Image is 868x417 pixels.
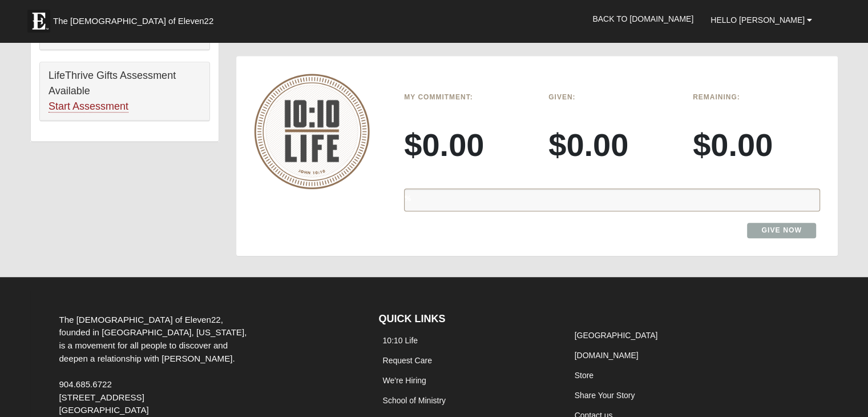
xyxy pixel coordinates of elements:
a: [DOMAIN_NAME] [575,351,639,360]
h4: QUICK LINKS [378,313,553,326]
a: We're Hiring [382,376,426,385]
h3: $0.00 [693,126,820,164]
span: [GEOGRAPHIC_DATA] [59,405,148,415]
a: [GEOGRAPHIC_DATA] [575,331,658,340]
div: LifeThrive Gifts Assessment Available [40,62,209,121]
a: Request Care [382,356,431,365]
a: Hello [PERSON_NAME] [702,6,821,34]
h6: Remaining: [693,93,820,101]
h3: $0.00 [404,126,531,164]
a: Share Your Story [575,391,635,400]
span: The [DEMOGRAPHIC_DATA] of Eleven22 [53,15,213,27]
a: The [DEMOGRAPHIC_DATA] of Eleven22 [22,4,250,33]
a: Back to [DOMAIN_NAME] [584,5,702,33]
h6: Given: [548,93,676,101]
a: Start Assessment [49,101,128,113]
img: Eleven22 logo [27,10,50,33]
a: Store [575,371,594,380]
span: Hello [PERSON_NAME] [710,15,805,25]
h6: My Commitment: [404,93,531,101]
img: 10-10-Life-logo-round-no-scripture.png [254,74,370,189]
a: School of Ministry [382,396,445,405]
a: Give Now [747,223,816,238]
h3: $0.00 [548,126,676,164]
a: 10:10 Life [382,336,418,345]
